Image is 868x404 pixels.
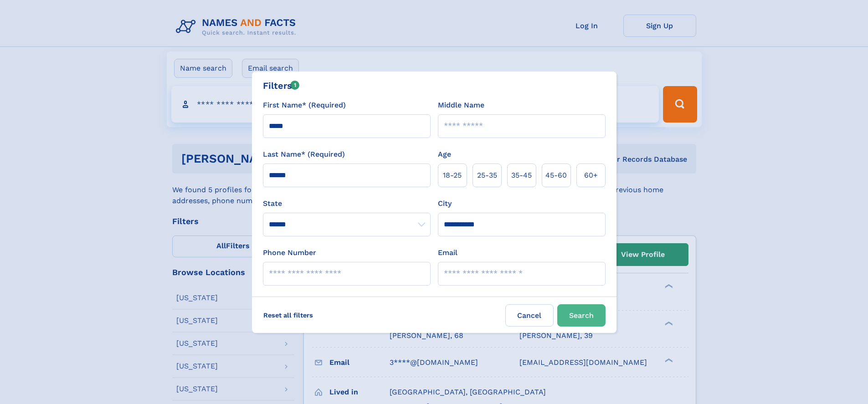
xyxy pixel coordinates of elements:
[557,304,606,327] button: Search
[263,100,346,111] label: First Name* (Required)
[257,304,319,326] label: Reset all filters
[505,304,554,327] label: Cancel
[263,149,345,160] label: Last Name* (Required)
[584,170,598,181] span: 60+
[438,247,457,258] label: Email
[263,198,431,209] label: State
[263,247,316,258] label: Phone Number
[443,170,462,181] span: 18‑25
[438,198,452,209] label: City
[545,170,567,181] span: 45‑60
[511,170,532,181] span: 35‑45
[438,149,451,160] label: Age
[438,100,484,111] label: Middle Name
[263,79,300,92] div: Filters
[477,170,497,181] span: 25‑35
